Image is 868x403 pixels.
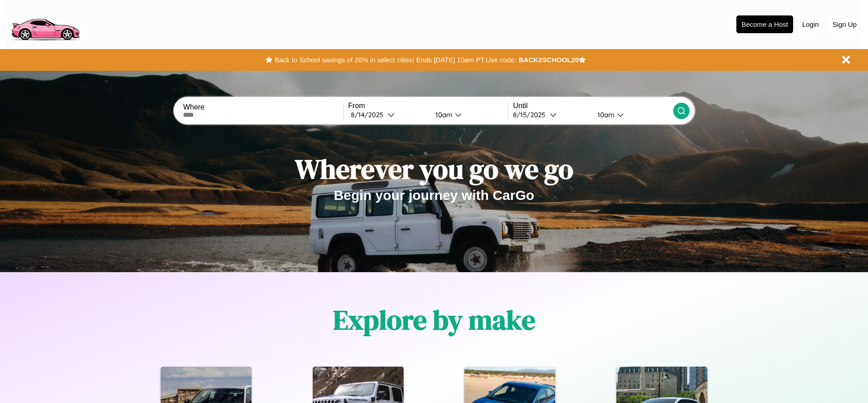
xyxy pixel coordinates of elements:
div: 10am [431,110,455,119]
button: Login [798,16,824,33]
div: 10am [593,110,617,119]
div: 8 / 14 / 2025 [351,110,388,119]
h1: Explore by make [333,301,535,338]
button: 10am [428,110,508,119]
button: 10am [590,110,673,119]
b: BACK2SCHOOL20 [518,56,579,64]
button: 8/14/2025 [348,110,428,119]
label: Until [513,102,673,110]
img: logo [7,5,84,43]
button: Become a Host [736,15,793,33]
label: From [348,102,508,110]
button: Sign Up [828,16,861,33]
div: 8 / 15 / 2025 [513,110,550,119]
button: Back to School savings of 20% in select cities! Ends [DATE] 10am PT.Use code: [272,54,518,66]
label: Where [183,103,343,111]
